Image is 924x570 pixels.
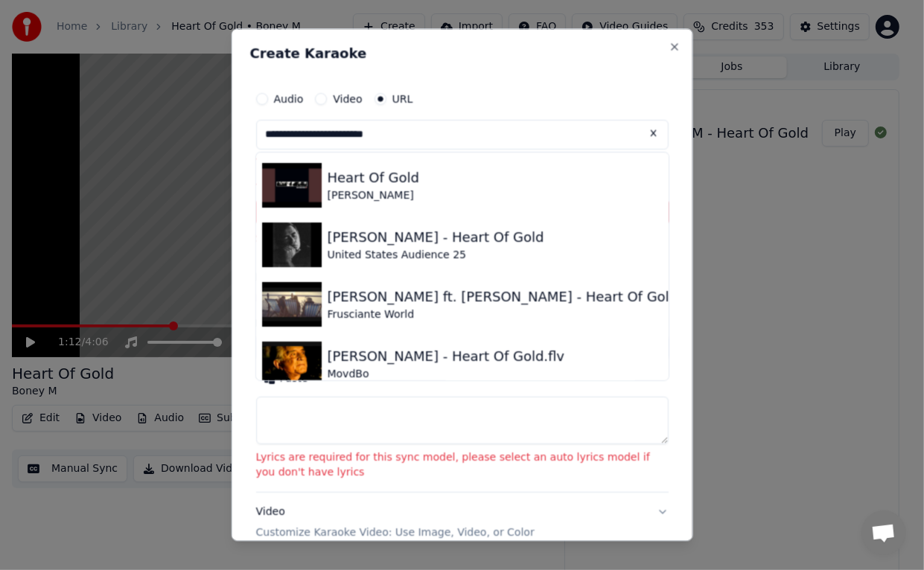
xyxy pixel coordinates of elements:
[255,493,669,552] button: VideoCustomize Karaoke Video: Use Image, Video, or Color
[255,525,534,540] p: Customize Karaoke Video: Use Image, Video, or Color
[327,286,678,307] div: [PERSON_NAME] ft. [PERSON_NAME] - Heart Of Gold
[261,163,321,208] img: Heart Of Gold
[327,188,418,203] div: [PERSON_NAME]
[261,282,321,327] img: Johnny Cash ft. John Frusciante - Heart Of Gold
[327,367,564,382] div: MovdBo
[327,227,544,248] div: [PERSON_NAME] - Heart Of Gold
[327,167,418,188] div: Heart Of Gold
[261,342,321,386] img: Johnny Cash - Heart Of Gold.flv
[249,47,675,60] h2: Create Karaoke
[255,367,315,391] button: Paste
[273,94,303,104] label: Audio
[327,248,544,263] div: United States Audience 25
[333,94,362,104] label: Video
[327,346,564,367] div: [PERSON_NAME] - Heart Of Gold.flv
[255,318,669,492] div: LyricsProvide song lyrics or select an auto lyrics model
[255,505,534,540] div: Video
[392,94,412,104] label: URL
[255,450,669,480] p: Lyrics are required for this sync model, please select an auto lyrics model if you don't have lyrics
[327,307,678,322] div: Frusciante World
[261,222,321,267] img: Johnny Cash - Heart Of Gold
